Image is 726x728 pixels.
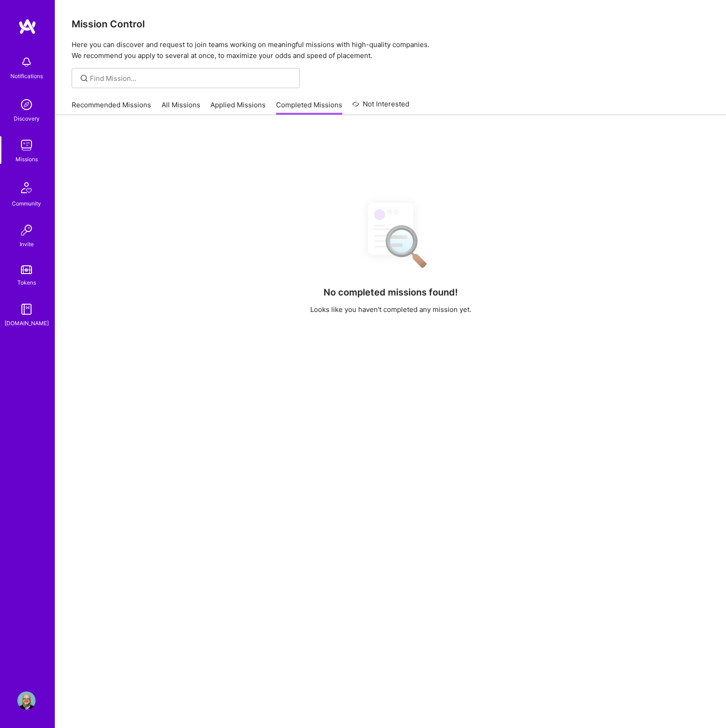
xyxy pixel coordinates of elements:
[162,100,200,115] a: All Missions
[324,287,458,298] h4: No completed missions found!
[17,136,36,154] img: teamwork
[18,18,37,35] img: logo
[17,278,36,287] div: Tokens
[72,39,710,61] p: Here you can discover and request to join teams working on meaningful missions with high-quality ...
[17,691,36,710] img: User Avatar
[72,18,710,30] h3: Mission Control
[210,100,266,115] a: Applied Missions
[10,71,43,81] div: Notifications
[352,99,409,115] a: Not Interested
[352,195,429,274] img: No Results
[21,265,32,274] img: tokens
[17,221,36,239] img: Invite
[16,154,38,164] div: Missions
[72,100,151,115] a: Recommended Missions
[15,691,38,710] a: User Avatar
[79,73,89,84] i: icon SearchGrey
[90,74,293,83] input: Find Mission...
[12,199,41,208] div: Community
[17,53,36,71] img: bell
[17,95,36,114] img: discovery
[17,300,36,318] img: guide book
[310,305,471,314] p: Looks like you haven't completed any mission yet.
[14,114,40,123] div: Discovery
[16,177,37,199] img: Community
[5,318,49,328] div: [DOMAIN_NAME]
[276,100,342,115] a: Completed Missions
[20,239,34,249] div: Invite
